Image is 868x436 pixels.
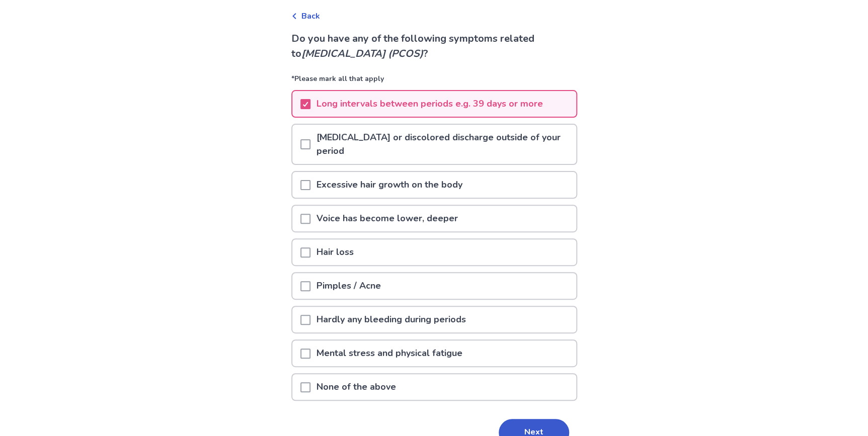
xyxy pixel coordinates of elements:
p: Pimples / Acne [310,273,387,299]
p: Do you have any of the following symptoms related to ? [291,31,577,61]
p: *Please mark all that apply [291,73,577,90]
p: Voice has become lower, deeper [310,206,464,231]
p: Excessive hair growth on the body [310,172,468,198]
p: Long intervals between periods e.g. 39 days or more [310,91,549,117]
p: Mental stress and physical fatigue [310,340,468,366]
p: [MEDICAL_DATA] or discolored discharge outside of your period [310,125,576,164]
span: Back [301,10,320,22]
i: [MEDICAL_DATA] (PCOS) [301,47,423,60]
p: None of the above [310,374,402,400]
p: Hardly any bleeding during periods [310,307,472,332]
p: Hair loss [310,239,360,265]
